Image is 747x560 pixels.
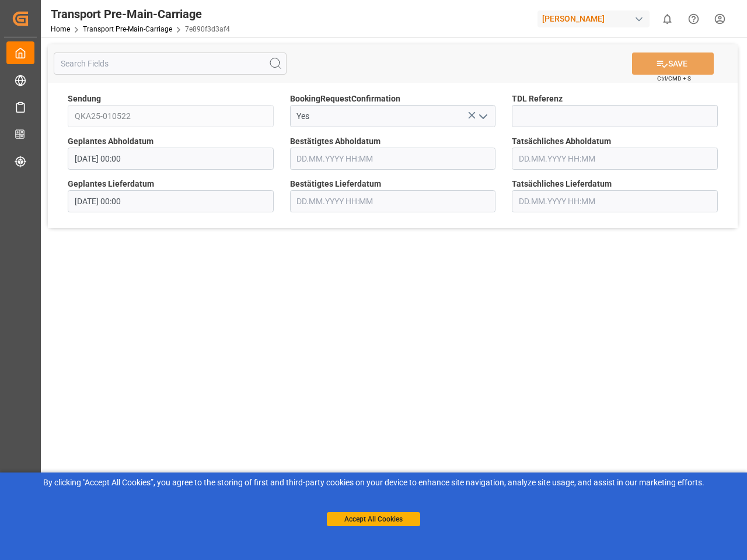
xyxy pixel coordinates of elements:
span: Tatsächliches Lieferdatum [512,178,612,190]
span: Bestätigtes Abholdatum [290,135,381,148]
input: DD.MM.YYYY HH:MM [512,148,718,170]
input: DD.MM.YYYY HH:MM [512,190,718,212]
span: TDL Referenz [512,93,563,105]
button: show 0 new notifications [654,6,680,32]
span: Tatsächliches Abholdatum [512,135,611,148]
input: DD.MM.YYYY HH:MM [68,148,274,170]
input: Search Fields [54,52,287,75]
span: Sendung [68,93,101,105]
input: DD.MM.YYYY HH:MM [290,190,496,212]
button: open menu [474,107,491,125]
div: [PERSON_NAME] [537,10,650,27]
button: SAVE [632,52,714,75]
a: Home [51,25,70,33]
div: Transport Pre-Main-Carriage [51,5,230,23]
span: Geplantes Lieferdatum [68,178,154,190]
div: By clicking "Accept All Cookies”, you agree to the storing of first and third-party cookies on yo... [8,477,739,489]
span: Ctrl/CMD + S [657,74,691,83]
input: DD.MM.YYYY HH:MM [290,148,496,170]
span: Bestätigtes Lieferdatum [290,178,381,190]
span: BookingRequestConfirmation [290,93,400,105]
button: Accept All Cookies [327,512,420,526]
input: DD.MM.YYYY HH:MM [68,190,274,212]
button: [PERSON_NAME] [537,8,654,30]
span: Geplantes Abholdatum [68,135,153,148]
button: Help Center [680,6,707,32]
a: Transport Pre-Main-Carriage [83,25,172,33]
